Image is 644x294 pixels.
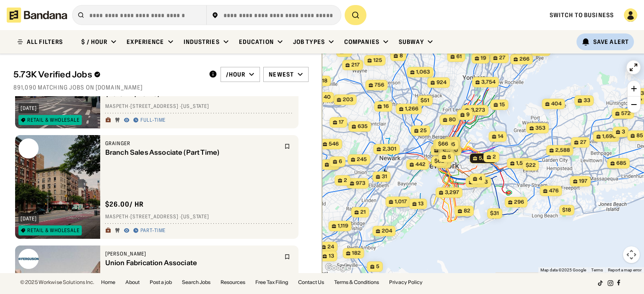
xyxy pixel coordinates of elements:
span: 27 [580,139,587,146]
a: About [125,280,140,285]
span: $18 [562,207,571,213]
a: Post a job [150,280,172,285]
a: Report a map error [608,268,641,272]
span: 5 [448,153,451,161]
span: 197 [579,178,587,185]
span: $22 [526,162,536,168]
a: Privacy Policy [389,280,423,285]
div: Newest [269,71,294,78]
span: 685 [616,160,626,167]
div: 5.73K Verified Jobs [13,69,202,79]
span: 61 [457,53,462,60]
span: $18 [319,77,327,84]
div: ALL FILTERS [27,39,63,45]
div: Subway [399,38,424,46]
span: 4 [479,175,482,182]
span: 442 [415,161,426,168]
span: 572 [621,110,631,117]
span: 924 [436,79,447,86]
span: 245 [357,156,367,163]
span: 80 [449,116,456,123]
span: 6 [345,48,349,55]
span: 13 [418,200,424,207]
span: 9 [466,111,470,118]
span: 2 [344,177,347,184]
img: Bandana logotype [7,8,67,23]
div: $ / hour [81,38,107,46]
span: 1,266 [405,105,418,112]
span: 1,873 [475,179,488,186]
a: Switch to Business [550,11,614,19]
span: 1,119 [338,222,348,230]
div: Job Types [293,38,325,46]
span: 85 [636,132,643,139]
span: 476 [549,187,559,194]
span: 125 [374,57,382,64]
span: $31 [490,210,499,216]
span: 17 [339,119,344,126]
button: Map camera controls [623,246,640,263]
div: © 2025 Workwise Solutions Inc. [20,280,94,285]
div: Experience [127,38,164,46]
img: Google [324,262,352,273]
a: Contact Us [298,280,324,285]
span: 266 [519,56,530,63]
span: 1,063 [416,69,430,76]
span: 8 [400,52,403,59]
span: 3,297 [445,189,459,196]
span: 217 [351,61,360,69]
a: Open this area in Google Maps (opens a new window) [324,262,352,273]
span: 973 [356,180,366,187]
span: 2,588 [556,147,570,154]
span: 182 [352,250,361,257]
div: /hour [226,71,246,78]
span: 203 [343,96,353,103]
span: 5 [376,263,379,270]
span: 6 [339,158,342,165]
div: grid [13,96,309,274]
a: Free Tax Filing [255,280,288,285]
span: 1,690 [602,133,616,140]
span: $51 [421,97,429,103]
a: Search Jobs [182,280,210,285]
span: 635 [358,123,368,130]
span: 756 [375,82,384,89]
a: Resources [221,280,245,285]
span: 33 [584,97,590,104]
span: 13 [329,253,334,260]
span: 2,301 [383,146,397,153]
span: 15 [500,101,505,108]
span: $66 [438,141,448,147]
span: 3,273 [471,107,485,114]
span: $-- [443,148,450,154]
span: 21 [361,209,366,216]
span: 24 [327,243,334,251]
span: 82 [464,207,470,215]
span: 1,566 [516,160,530,167]
span: 19 [481,55,486,62]
div: Save Alert [593,38,629,46]
span: 3 [622,128,625,135]
span: 2 [454,138,457,146]
div: Industries [184,38,220,46]
a: Terms & Conditions [334,280,379,285]
span: 56 [540,47,547,54]
a: Terms (opens in new tab) [591,268,603,272]
span: $62 [434,158,444,164]
a: Home [101,280,115,285]
span: 27 [499,54,506,61]
span: 3,754 [481,79,496,86]
span: 25 [420,127,427,134]
div: 891,090 matching jobs on [DOMAIN_NAME] [13,84,309,91]
span: 3 [641,90,644,97]
span: 204 [382,228,392,235]
span: 16 [384,103,389,110]
span: 14 [331,161,336,168]
div: Education [239,38,274,46]
span: 1,017 [395,198,407,205]
div: Companies [344,38,379,46]
span: 404 [551,100,562,107]
span: 296 [514,199,524,206]
span: 14 [498,133,504,140]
